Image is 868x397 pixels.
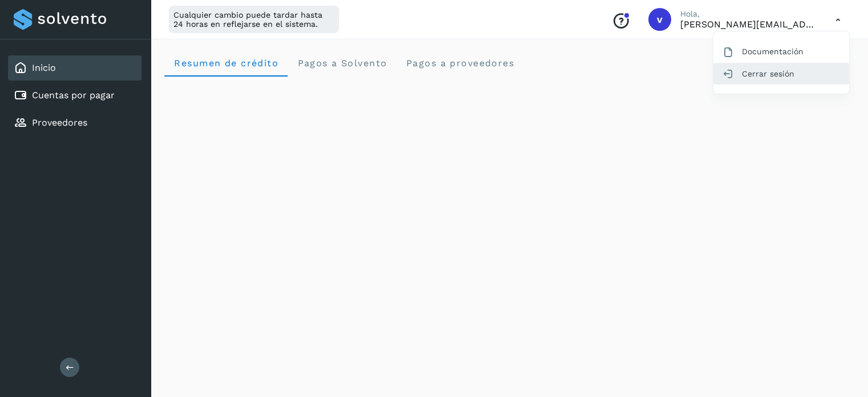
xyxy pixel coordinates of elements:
[8,55,142,81] div: Inicio
[32,90,115,101] a: Cuentas por pagar
[32,117,87,128] a: Proveedores
[713,63,849,85] div: Cerrar sesión
[8,110,142,135] div: Proveedores
[8,83,142,108] div: Cuentas por pagar
[32,62,56,73] a: Inicio
[713,41,849,62] div: Documentación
